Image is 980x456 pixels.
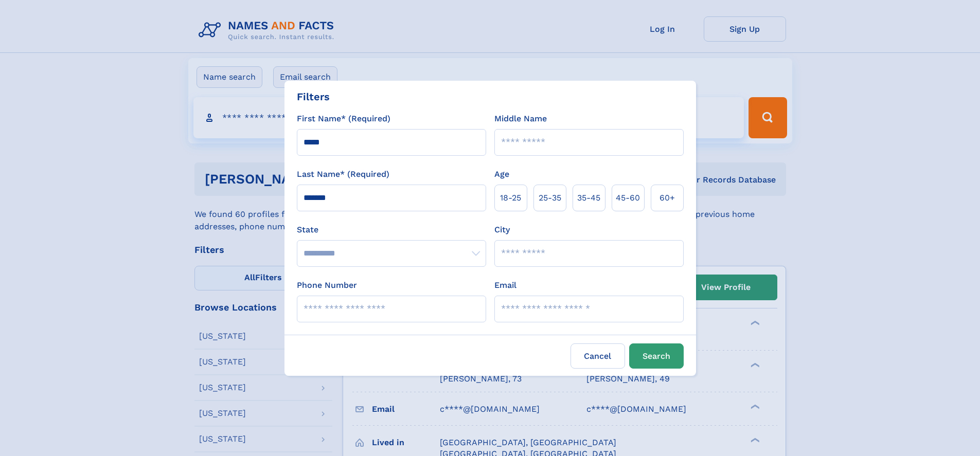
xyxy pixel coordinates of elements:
[660,192,675,204] span: 60+
[494,279,516,291] label: Email
[494,168,509,180] label: Age
[616,192,640,204] span: 45‑60
[297,89,330,104] div: Filters
[494,224,510,236] label: City
[571,343,625,369] label: Cancel
[577,192,600,204] span: 35‑45
[494,113,547,125] label: Middle Name
[297,168,389,180] label: Last Name* (Required)
[629,343,684,369] button: Search
[297,279,357,291] label: Phone Number
[539,192,561,204] span: 25‑35
[297,113,390,125] label: First Name* (Required)
[500,192,521,204] span: 18‑25
[297,224,486,236] label: State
